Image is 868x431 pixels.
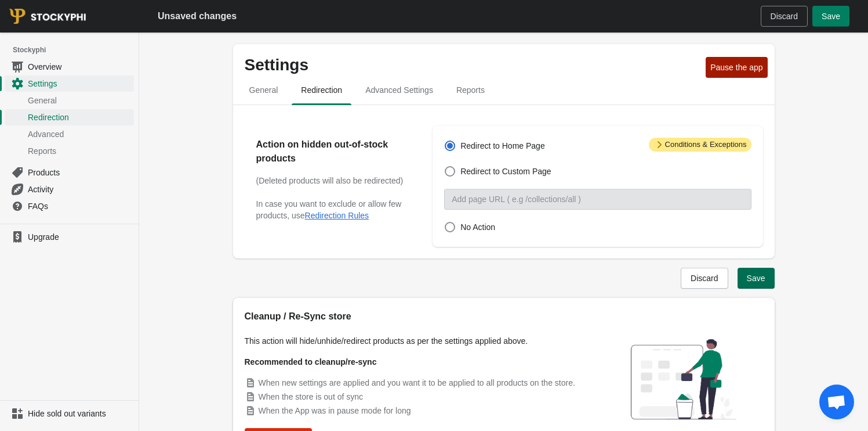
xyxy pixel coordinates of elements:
[691,274,718,283] span: Discard
[5,125,134,142] a: Advanced
[5,197,134,214] a: FAQs
[245,310,593,324] h2: Cleanup / Re-Sync store
[245,335,593,347] p: This action will hide/unhide/redirect products as per the settings applied above.
[738,268,775,289] button: Save
[28,408,132,419] span: Hide sold out variants
[761,6,808,27] button: Discard
[822,12,840,21] span: Save
[354,75,445,105] button: Advanced settings
[812,6,849,27] button: Save
[460,166,551,177] span: Redirect to Custom Page
[240,80,288,100] span: General
[259,406,411,415] span: When the App was in pause mode for long
[289,75,354,105] button: redirection
[444,189,751,210] input: Add page URL ( e.g /collections/all )
[28,128,132,140] span: Advanced
[28,78,132,89] span: Settings
[245,357,377,367] strong: Recommended to cleanup/re-sync
[28,184,132,195] span: Activity
[28,231,132,243] span: Upgrade
[233,105,775,258] div: redirection
[447,80,494,100] span: Reports
[819,385,854,419] a: Open chat
[747,274,765,283] span: Save
[460,221,495,233] span: No Action
[5,181,134,197] a: Activity
[238,75,290,105] button: general
[5,109,134,125] a: Redirection
[445,75,496,105] button: reports
[28,61,132,73] span: Overview
[259,378,575,387] span: When new settings are applied and you want it to be applied to all products on the store.
[5,142,134,159] a: Reports
[5,75,134,92] a: Settings
[5,92,134,109] a: General
[706,57,767,78] button: Pause the app
[5,58,134,75] a: Overview
[28,200,132,212] span: FAQs
[710,63,762,72] span: Pause the app
[28,167,132,178] span: Products
[28,95,132,106] span: General
[259,392,364,401] span: When the store is out of sync
[356,80,442,100] span: Advanced Settings
[158,9,237,23] h2: Unsaved changes
[305,211,369,220] button: Redirection Rules
[256,138,410,166] h2: Action on hidden out-of-stock products
[460,140,545,152] span: Redirect to Home Page
[649,138,751,152] span: Conditions & Exceptions
[5,405,134,422] a: Hide sold out variants
[5,229,134,245] a: Upgrade
[681,268,728,289] button: Discard
[256,198,410,221] p: In case you want to exclude or allow few products, use
[5,164,134,181] a: Products
[13,44,139,56] span: Stockyphi
[771,12,798,21] span: Discard
[28,112,132,123] span: Redirection
[292,80,351,100] span: Redirection
[245,56,702,74] p: Settings
[256,175,410,186] h3: (Deleted products will also be redirected)
[28,145,132,157] span: Reports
